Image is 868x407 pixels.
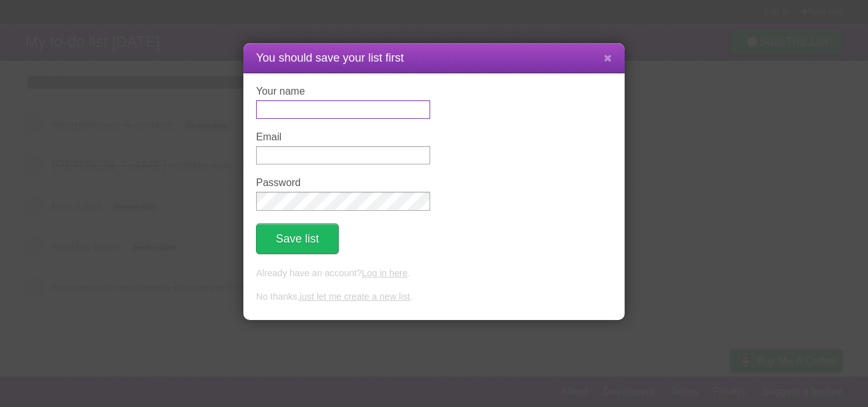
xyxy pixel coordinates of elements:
[256,177,430,189] label: Password
[300,291,410,302] a: just let me create a new list
[256,290,612,304] p: No thanks, .
[362,268,407,278] a: Log in here
[256,267,612,281] p: Already have an account? .
[256,50,612,67] h1: You should save your list first
[256,224,339,254] button: Save list
[256,86,430,97] label: Your name
[256,131,430,143] label: Email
